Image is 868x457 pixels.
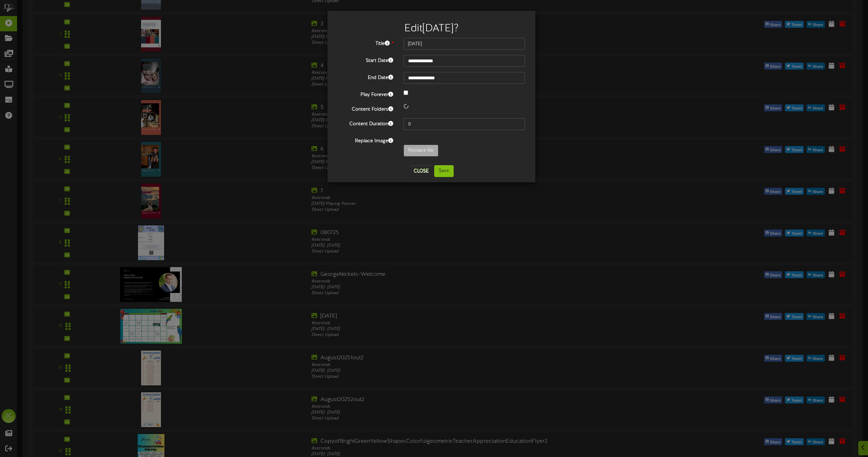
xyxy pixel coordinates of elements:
label: Content Duration [333,118,398,128]
button: Close [409,166,433,177]
label: Replace Image [333,135,398,145]
button: Save [434,165,454,177]
h2: Edit [DATE] ? [338,23,525,34]
label: Content Folders [333,104,398,113]
label: Play Forever [333,89,398,98]
label: Start Date [333,55,398,64]
input: Title [404,38,525,50]
label: End Date [333,72,398,81]
input: 15 [404,118,525,130]
label: Title [333,38,398,47]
